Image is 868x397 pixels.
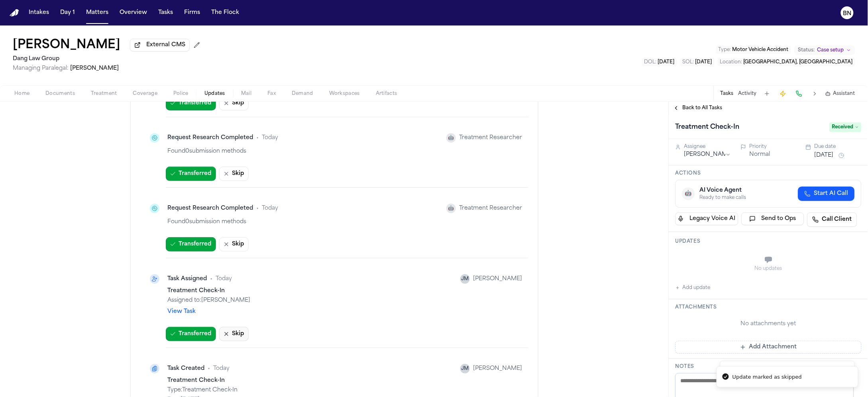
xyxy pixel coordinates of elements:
[448,205,454,212] div: 🤖
[130,39,190,51] button: External CMS
[219,167,249,181] button: Skip
[459,134,522,142] span: Treatment Researcher
[683,60,694,65] span: SOL :
[166,96,216,110] button: Transferred
[146,41,185,49] span: External CMS
[676,320,862,328] div: No attachments yet
[155,6,176,20] a: Tasks
[744,60,853,65] span: [GEOGRAPHIC_DATA], [GEOGRAPHIC_DATA]
[219,327,249,341] button: Skip
[742,212,805,225] button: Send to Ops
[83,6,112,20] button: Matters
[167,147,522,155] div: Found 0 submission method s
[45,90,75,97] span: Documents
[14,90,29,97] span: Home
[798,47,815,53] span: Status:
[750,151,770,159] button: Normal
[241,90,251,97] span: Mail
[814,190,848,198] span: Start AI Call
[262,134,278,142] span: Today
[676,265,862,272] div: No updates
[167,308,196,316] a: View Task
[219,96,249,110] button: Skip
[716,46,791,54] button: Edit Type: Motor Vehicle Accident
[721,90,734,97] button: Tasks
[672,121,743,134] h1: Treatment Check-In
[256,204,259,213] span: •
[719,47,731,52] span: Type :
[762,88,773,99] button: Add Task
[167,287,522,295] div: Treatment Check-In
[210,274,212,284] span: •
[676,364,862,370] h3: Notes
[817,47,844,53] span: Case setup
[26,6,52,20] button: Intakes
[292,90,313,97] span: Demand
[798,187,855,201] button: Start AI Call
[216,275,232,283] span: Today
[133,90,157,97] span: Coverage
[208,6,242,20] button: The Flock
[167,377,522,385] div: Treatment Check-In
[676,304,862,311] h3: Attachments
[732,47,789,52] span: Motor Vehicle Accident
[815,143,862,150] div: Due date
[718,58,855,66] button: Edit Location: Austin, TX
[181,6,203,20] a: Firms
[208,364,210,373] span: •
[676,341,862,354] button: Add Attachment
[459,204,522,212] span: Treatment Researcher
[473,275,522,283] span: [PERSON_NAME]
[750,143,797,150] div: Priority
[166,327,216,341] button: Transferred
[173,90,189,97] span: Police
[815,151,834,159] button: [DATE]
[267,90,276,97] span: Fax
[204,90,225,97] span: Updates
[167,297,522,305] div: Assigned to: [PERSON_NAME]
[830,122,862,132] span: Received
[116,6,150,20] button: Overview
[676,212,738,225] button: Legacy Voice AI
[658,60,675,65] span: [DATE]
[683,105,723,111] span: Back to All Tasks
[676,170,862,177] h3: Actions
[167,134,253,142] div: Request Research Completed
[720,60,742,65] span: Location :
[738,90,757,97] button: Activity
[167,204,253,212] div: Request Research Completed
[167,218,522,226] div: Found 0 submission method s
[448,135,454,141] div: 🤖
[256,133,259,143] span: •
[778,88,789,99] button: Create Immediate Task
[167,275,207,283] div: Task Assigned
[70,65,119,71] span: [PERSON_NAME]
[10,9,19,17] a: Home
[700,187,746,195] div: AI Voice Agent
[695,60,712,65] span: [DATE]
[167,365,204,373] div: Task Created
[794,45,855,55] button: Change status from Case setup
[837,151,846,160] button: Snooze task
[167,386,522,394] div: Type: Treatment Check-In
[13,38,120,53] h1: [PERSON_NAME]
[376,90,397,97] span: Artifacts
[676,238,862,245] h3: Updates
[329,90,360,97] span: Workspaces
[793,88,805,99] button: Make a Call
[213,365,230,373] span: Today
[262,204,278,212] span: Today
[13,54,203,64] h2: Dang Law Group
[13,65,69,71] span: Managing Paralegal:
[57,6,78,20] button: Day 1
[91,90,117,97] span: Treatment
[732,373,802,381] div: Update marked as skipped
[473,365,522,373] span: [PERSON_NAME]
[676,283,711,293] button: Add update
[700,195,746,201] div: Ready to make calls
[460,364,470,373] div: JM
